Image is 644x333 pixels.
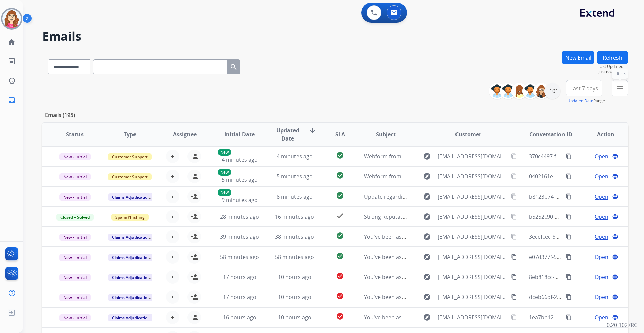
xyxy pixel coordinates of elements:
[166,210,179,223] button: +
[223,314,256,321] span: 16 hours ago
[529,193,633,200] span: b8123b74-17a3-4e3a-bb54-8ce86e7c5486
[567,98,593,104] button: Updated Date
[529,314,633,321] span: 1ea7bb12-c807-49a6-9c4e-210904bd6d0e
[223,293,256,301] span: 17 hours ago
[423,192,431,201] mat-icon: explore
[59,254,91,261] span: New - Initial
[598,69,628,75] span: Just now
[59,314,91,321] span: New - Initial
[277,173,313,180] span: 5 minutes ago
[613,70,626,77] span: Filters
[108,234,154,241] span: Claims Adjudication
[566,254,572,260] mat-icon: content_copy
[511,294,517,300] mat-icon: content_copy
[59,234,91,241] span: New - Initial
[364,253,575,261] span: You've been assigned a new service order: 9884b3f5-008f-48e7-b5bd-b0a8371cebe9
[190,233,198,241] mat-icon: person_add
[111,214,149,221] span: Spam/Phishing
[364,193,620,200] span: Update regarding your fulfillment method for Service Order: 76c3ea45-0d29-460a-a97c-754bc3c46c69
[612,173,618,179] mat-icon: language
[566,214,572,220] mat-icon: content_copy
[171,192,174,201] span: +
[438,253,507,261] span: [EMAIL_ADDRESS][DOMAIN_NAME]
[598,64,628,69] span: Last Updated:
[171,172,174,180] span: +
[612,274,618,280] mat-icon: language
[166,170,179,183] button: +
[612,193,618,200] mat-icon: language
[438,233,507,241] span: [EMAIL_ADDRESS][DOMAIN_NAME]
[423,233,431,241] mat-icon: explore
[597,51,628,64] button: Refresh
[612,314,618,320] mat-icon: language
[566,314,572,320] mat-icon: content_copy
[529,153,630,160] span: 370c4497-fa4f-46b1-b501-3e209396c2b5
[364,153,516,160] span: Webform from [EMAIL_ADDRESS][DOMAIN_NAME] on [DATE]
[190,273,198,281] mat-icon: person_add
[336,272,344,280] mat-icon: check_circle
[308,126,316,134] mat-icon: arrow_downward
[220,253,259,261] span: 58 minutes ago
[364,213,503,220] span: Strong Reputation = Strong Revenue. Let’s Build It Now.
[220,213,259,220] span: 28 minutes ago
[336,212,344,220] mat-icon: check
[573,123,628,146] th: Action
[511,153,517,159] mat-icon: content_copy
[166,230,179,243] button: +
[2,9,21,28] img: avatar
[423,152,431,160] mat-icon: explore
[438,293,507,301] span: [EMAIL_ADDRESS][DOMAIN_NAME]
[529,273,632,281] span: 8eb818cc-b385-436c-b949-f22a091166dd
[59,294,91,301] span: New - Initial
[190,213,198,221] mat-icon: person_add
[612,153,618,159] mat-icon: language
[566,173,572,179] mat-icon: content_copy
[42,30,628,43] h2: Emails
[612,294,618,300] mat-icon: language
[616,84,624,92] mat-icon: menu
[275,233,314,240] span: 38 minutes ago
[336,171,344,179] mat-icon: check_circle
[566,153,572,159] mat-icon: content_copy
[607,321,637,329] p: 0.20.1027RC
[364,173,516,180] span: Webform from [EMAIL_ADDRESS][DOMAIN_NAME] on [DATE]
[222,176,258,183] span: 5 minutes ago
[278,273,311,281] span: 10 hours ago
[364,273,573,281] span: You've been assigned a new service order: 759768ac-4414-48f5-9319-ca1a2b00abfd
[224,130,255,138] span: Initial Date
[529,213,627,220] span: b5252c90-d4fc-4a54-83ef-63f37b7fee13
[171,273,174,281] span: +
[275,253,314,261] span: 58 minutes ago
[218,189,231,196] p: New
[171,233,174,241] span: +
[277,193,313,200] span: 8 minutes ago
[595,233,608,241] span: Open
[612,214,618,220] mat-icon: language
[336,292,344,300] mat-icon: check_circle
[364,314,574,321] span: You've been assigned a new service order: b18ac86b-c4ec-4e94-8777-9faed7e20793
[595,152,608,160] span: Open
[438,313,507,321] span: [EMAIL_ADDRESS][DOMAIN_NAME]
[222,156,258,163] span: 4 minutes ago
[166,270,179,284] button: +
[124,130,136,138] span: Type
[364,293,574,301] span: You've been assigned a new service order: 3e4a0f09-d5aa-449d-9d5f-62e18ce21e32
[423,273,431,281] mat-icon: explore
[278,314,311,321] span: 10 hours ago
[511,254,517,260] mat-icon: content_copy
[567,98,605,104] span: Range
[612,80,628,96] button: Filters
[595,172,608,180] span: Open
[438,152,507,160] span: [EMAIL_ADDRESS][DOMAIN_NAME]
[423,213,431,221] mat-icon: explore
[218,169,231,176] p: New
[190,313,198,321] mat-icon: person_add
[171,313,174,321] span: +
[511,214,517,220] mat-icon: content_copy
[8,57,16,65] mat-icon: list_alt
[336,151,344,159] mat-icon: check_circle
[595,273,608,281] span: Open
[59,173,91,180] span: New - Initial
[275,213,314,220] span: 16 minutes ago
[66,130,84,138] span: Status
